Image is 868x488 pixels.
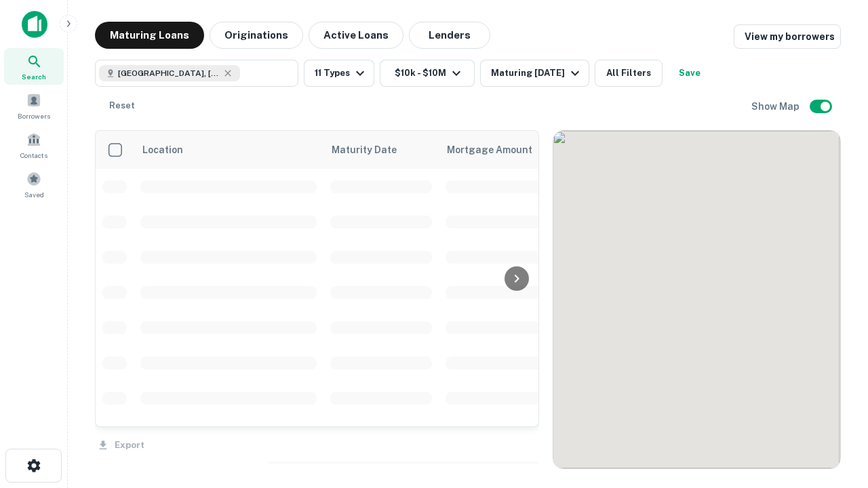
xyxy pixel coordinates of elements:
[332,142,414,158] span: Maturity Date
[100,92,144,119] button: Reset
[309,22,403,49] button: Active Loans
[134,131,323,169] th: Location
[323,131,439,169] th: Maturity Date
[118,67,220,79] span: [GEOGRAPHIC_DATA], [GEOGRAPHIC_DATA]
[409,22,490,49] button: Lenders
[491,65,583,81] div: Maturing [DATE]
[4,87,64,124] a: Borrowers
[20,150,47,161] span: Contacts
[4,166,64,203] a: Saved
[380,60,475,87] button: $10k - $10M
[480,60,589,87] button: Maturing [DATE]
[668,60,711,87] button: Save your search to get updates of matches that match your search criteria.
[800,380,868,445] iframe: Chat Widget
[22,11,47,38] img: capitalize-icon.png
[210,22,303,49] button: Originations
[734,24,841,49] a: View my borrowers
[553,131,840,468] div: 0 0
[4,127,64,163] a: Contacts
[304,60,374,87] button: 11 Types
[751,99,802,114] h6: Show Map
[22,71,46,82] span: Search
[142,142,183,158] span: Location
[595,60,663,87] button: All Filters
[4,48,64,85] a: Search
[447,142,550,158] span: Mortgage Amount
[439,131,588,169] th: Mortgage Amount
[18,110,50,121] span: Borrowers
[24,189,44,200] span: Saved
[95,22,204,49] button: Maturing Loans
